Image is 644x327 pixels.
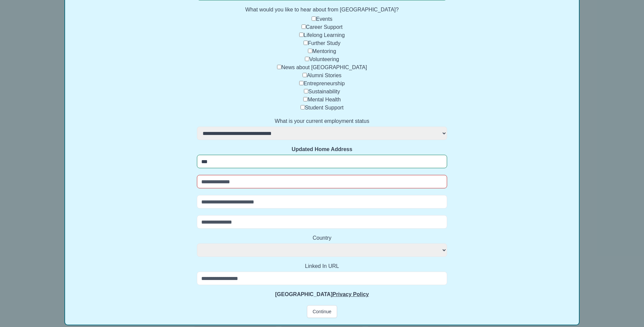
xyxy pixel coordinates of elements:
label: Mentoring [312,48,336,54]
label: Career Support [306,24,342,30]
label: Entrepreneurship [304,81,345,86]
label: What is your current employment status [197,117,447,125]
label: Country [197,234,447,242]
a: Privacy Policy [332,291,369,297]
strong: Updated Home Address [292,146,353,152]
label: News about [GEOGRAPHIC_DATA] [281,64,367,70]
label: Volunteering [309,56,339,62]
label: What would you like to hear about from [GEOGRAPHIC_DATA]? [197,6,447,14]
label: Student Support [305,105,344,110]
label: Lifelong Learning [304,32,345,38]
label: Mental Health [308,97,341,102]
label: Further Study [308,40,340,46]
button: Continue [307,305,337,318]
label: Events [316,16,332,22]
label: Linked In URL [197,262,447,270]
strong: [GEOGRAPHIC_DATA] [275,291,369,297]
label: Alumni Stories [307,73,341,78]
label: Sustainability [308,89,340,94]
